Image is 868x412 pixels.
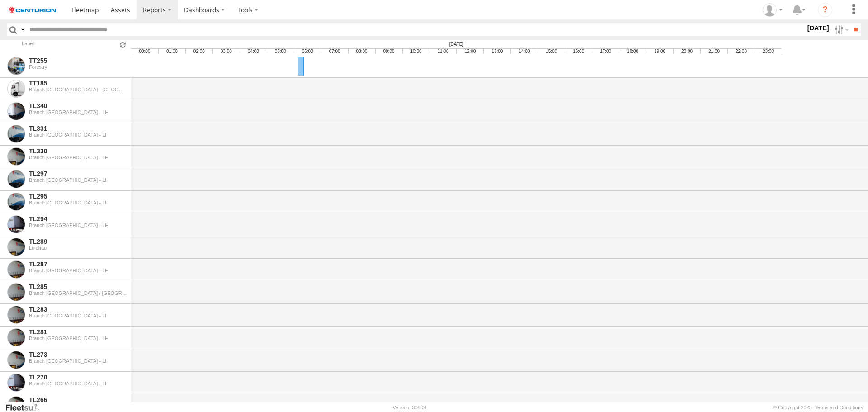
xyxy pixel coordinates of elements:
[29,283,127,290] a: TL285
[29,102,127,109] a: TL340
[565,49,592,54] span: 16:00
[29,328,127,336] a: TL281
[29,177,127,183] div: Branch [GEOGRAPHIC_DATA] - LH
[456,49,483,54] span: 12:00
[29,306,127,313] a: TL283
[240,49,267,54] span: 04:00
[7,283,25,301] a: View Asset Details
[29,147,127,155] a: TL330
[29,170,127,177] a: TL297
[538,49,565,54] span: 15:00
[7,306,25,324] a: View Asset Details
[29,223,127,228] div: Branch [GEOGRAPHIC_DATA] - LH
[7,374,25,392] a: View Asset Details
[158,49,185,54] span: 01:00
[321,49,348,54] span: 07:00
[592,49,619,54] span: 17:00
[29,268,127,273] div: Branch [GEOGRAPHIC_DATA] - LH
[29,351,127,358] a: TL273
[646,49,673,54] span: 19:00
[29,125,127,132] a: TL331
[700,49,727,54] span: 21:00
[29,87,127,92] div: Branch [GEOGRAPHIC_DATA] - [GEOGRAPHIC_DATA]
[29,396,127,403] a: TL266
[29,155,127,160] div: Branch [GEOGRAPHIC_DATA] - LH
[619,49,646,54] span: 18:00
[294,49,321,54] span: 06:00
[7,57,25,75] a: View Asset Details
[7,351,25,369] a: View Asset Details
[483,49,510,54] span: 13:00
[29,132,127,137] div: Branch [GEOGRAPHIC_DATA] - LH
[185,49,212,54] span: 02:00
[818,3,832,17] i: ?
[402,49,429,54] span: 10:00
[29,109,127,115] div: Branch [GEOGRAPHIC_DATA] - LH
[7,170,25,188] a: View Asset Details
[673,49,700,54] span: 20:00
[212,49,240,54] span: 03:00
[7,238,25,256] a: View Asset Details
[19,23,26,36] label: Search Query
[131,49,158,54] span: 00:00
[510,49,538,54] span: 14:00
[29,313,127,318] div: Branch [GEOGRAPHIC_DATA] - LH
[29,336,127,341] div: Branch [GEOGRAPHIC_DATA] - LH
[806,23,831,33] label: [DATE]
[759,3,786,17] div: Donald Pinkerton
[7,215,25,233] a: View Asset Details
[393,405,427,410] div: Version: 308.01
[727,49,755,54] span: 22:00
[29,374,127,381] a: TL270
[29,290,127,296] div: Branch [GEOGRAPHIC_DATA] / [GEOGRAPHIC_DATA] - LH
[7,260,25,279] a: View Asset Details
[7,147,25,166] a: View Asset Details
[7,80,25,98] a: View Asset Details
[7,328,25,346] a: View Asset Details
[755,49,782,54] span: 23:00
[131,40,782,48] div: [DATE]
[267,49,294,54] span: 05:00
[29,64,127,70] div: Forestry
[7,102,25,120] a: View Asset Details
[29,57,127,64] a: TT255
[29,260,127,268] a: TL287
[29,215,127,223] a: TL294
[115,40,131,50] span: Refresh
[7,193,25,211] a: View Asset Details
[18,40,115,55] div: Click to Sort
[29,358,127,364] div: Branch [GEOGRAPHIC_DATA] - LH
[429,49,456,54] span: 11:00
[9,7,56,13] img: logo.svg
[7,125,25,143] a: View Asset Details
[29,193,127,200] a: TL295
[5,403,47,412] a: Visit our Website
[831,23,850,36] label: Search Filter Options
[29,238,127,245] a: TL289
[29,381,127,386] div: Branch [GEOGRAPHIC_DATA] - LH
[29,245,127,251] div: Linehaul
[375,49,402,54] span: 09:00
[29,80,127,87] a: TT185
[348,49,375,54] span: 08:00
[29,200,127,205] div: Branch [GEOGRAPHIC_DATA] - LH
[773,405,863,410] div: © Copyright 2025 -
[815,405,863,410] a: Terms and Conditions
